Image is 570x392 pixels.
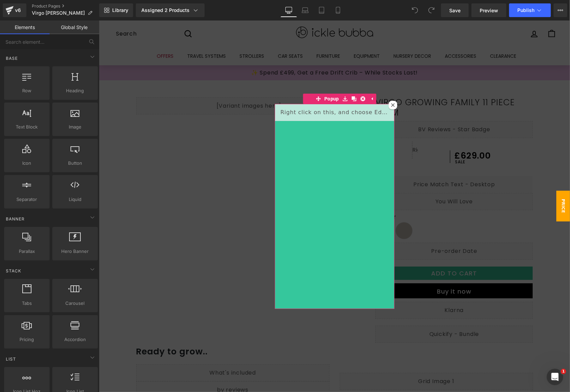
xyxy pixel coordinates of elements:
[54,300,96,307] span: Carousel
[224,73,242,83] span: Popup
[54,196,96,203] span: Liquid
[260,73,269,83] a: Delete Module
[3,3,26,17] a: v6
[54,336,96,343] span: Accordion
[330,3,346,17] a: Mobile
[5,268,22,274] span: Stack
[32,3,99,9] a: Product Pages
[54,160,96,167] span: Button
[6,336,48,343] span: Pricing
[6,123,48,131] span: Text Block
[6,248,48,255] span: Parallax
[54,248,96,255] span: Hero Banner
[32,10,85,16] span: Virgo [PERSON_NAME]
[561,369,566,374] span: 1
[471,3,506,17] a: Preview
[547,369,563,385] iframe: Intercom live chat
[449,7,461,14] span: Save
[509,3,551,17] button: Publish
[281,3,297,17] a: Desktop
[554,3,567,17] button: More
[6,196,48,203] span: Separator
[251,73,260,83] a: Clone Module
[480,7,498,14] span: Preview
[141,7,199,14] div: Assigned 2 Products
[6,300,48,307] span: Tabs
[313,3,330,17] a: Tablet
[5,356,17,362] span: List
[425,3,438,17] button: Redo
[54,123,96,131] span: Image
[99,3,133,17] a: New Library
[242,73,251,83] a: Save module
[5,216,25,222] span: Banner
[297,3,313,17] a: Laptop
[54,87,96,94] span: Heading
[408,3,422,17] button: Undo
[6,87,48,94] span: Row
[14,6,22,15] div: v6
[5,55,18,62] span: Base
[50,21,99,34] a: Global Style
[517,8,534,13] span: Publish
[6,160,48,167] span: Icon
[444,170,471,201] span: Price Promise
[269,73,277,83] a: Expand / Collapse
[112,7,128,13] span: Library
